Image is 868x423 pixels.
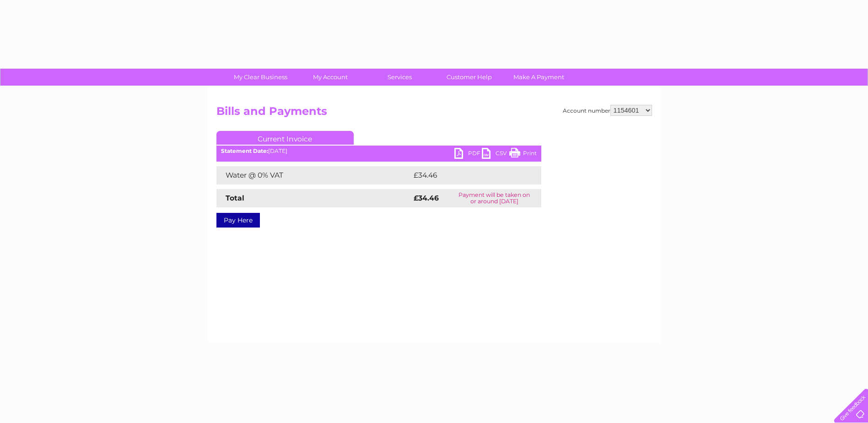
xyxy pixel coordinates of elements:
a: Current Invoice [216,131,354,145]
a: Make A Payment [501,69,577,86]
td: Payment will be taken on or around [DATE] [447,189,541,207]
div: Account number [563,105,652,116]
strong: Total [226,194,244,202]
a: PDF [454,148,482,161]
td: Water @ 0% VAT [216,166,411,184]
h2: Bills and Payments [216,105,652,122]
a: Print [509,148,537,161]
div: [DATE] [216,148,541,154]
a: My Account [292,69,368,86]
a: Customer Help [431,69,507,86]
a: My Clear Business [223,69,298,86]
td: £34.46 [411,166,523,184]
strong: £34.46 [414,194,439,202]
a: CSV [482,148,509,161]
b: Statement Date: [221,147,268,154]
a: Pay Here [216,213,260,228]
a: Services [362,69,437,86]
